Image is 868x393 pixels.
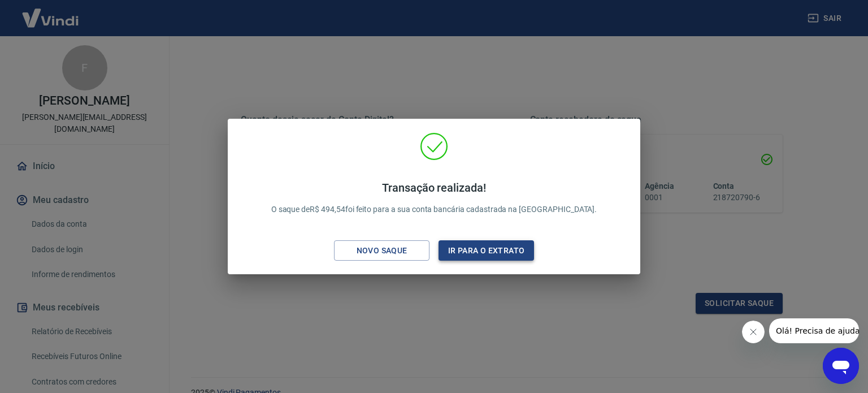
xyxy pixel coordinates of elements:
button: Novo saque [334,240,429,261]
p: O saque de R$ 494,54 foi feito para a sua conta bancária cadastrada na [GEOGRAPHIC_DATA]. [271,181,597,215]
h4: Transação realizada! [271,181,597,195]
button: Ir para o extrato [439,240,534,261]
div: Novo saque [343,244,421,258]
iframe: Mensagem da empresa [769,318,859,343]
iframe: Fechar mensagem [742,321,765,343]
iframe: Botão para abrir a janela de mensagens [823,348,859,384]
span: Olá! Precisa de ajuda? [7,8,95,17]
